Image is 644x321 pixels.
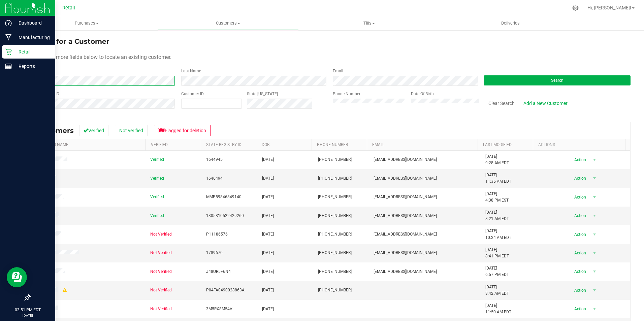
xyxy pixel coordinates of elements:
[262,156,274,163] span: [DATE]
[150,231,172,238] span: Not Verified
[569,304,590,314] span: Action
[30,37,109,45] span: Search for a Customer
[318,250,352,256] span: [PHONE_NUMBER]
[374,175,437,182] span: [EMAIL_ADDRESS][DOMAIN_NAME]
[3,307,52,313] p: 03:51 PM EDT
[247,91,278,97] label: State [US_STATE]
[206,213,244,219] span: 1805810522429260
[485,284,509,297] span: [DATE] 8:42 AM EDT
[16,16,157,30] a: Purchases
[154,125,211,136] button: Flagged for deletion
[590,304,599,314] span: select
[483,142,512,147] a: Last Modified
[262,142,269,147] a: DOB
[569,267,590,276] span: Action
[590,267,599,276] span: select
[590,286,599,295] span: select
[12,62,52,70] p: Reports
[262,194,274,200] span: [DATE]
[158,20,298,26] span: Customers
[16,20,157,26] span: Purchases
[590,192,599,202] span: select
[374,269,437,275] span: [EMAIL_ADDRESS][DOMAIN_NAME]
[5,34,12,41] inline-svg: Manufacturing
[206,194,241,200] span: MMP59846849140
[318,213,352,219] span: [PHONE_NUMBER]
[374,231,437,238] span: [EMAIL_ADDRESS][DOMAIN_NAME]
[12,48,52,56] p: Retail
[150,194,164,200] span: Verified
[492,20,529,26] span: Deliveries
[485,265,509,278] span: [DATE] 6:57 PM EDT
[150,306,172,312] span: Not Verified
[519,98,572,109] a: Add a New Customer
[5,20,12,26] inline-svg: Dashboard
[62,5,75,11] span: Retail
[333,68,343,74] label: Email
[374,194,437,200] span: [EMAIL_ADDRESS][DOMAIN_NAME]
[262,231,274,238] span: [DATE]
[150,269,172,275] span: Not Verified
[318,287,352,293] span: [PHONE_NUMBER]
[206,269,231,275] span: J48UR5F6N4
[569,174,590,183] span: Action
[206,287,245,293] span: P04FA0490028863A
[181,68,201,74] label: Last Name
[374,156,437,163] span: [EMAIL_ADDRESS][DOMAIN_NAME]
[571,5,580,11] div: Manage settings
[150,156,164,163] span: Verified
[317,142,348,147] a: Phone Number
[485,247,509,259] span: [DATE] 8:41 PM EDT
[485,191,509,204] span: [DATE] 4:38 PM EST
[79,125,108,136] button: Verified
[150,175,164,182] span: Verified
[3,313,52,318] p: [DATE]
[590,248,599,258] span: select
[150,213,164,219] span: Verified
[206,175,223,182] span: 1646494
[411,91,434,97] label: Date Of Birth
[299,16,440,30] a: Tills
[590,155,599,165] span: select
[484,75,631,85] button: Search
[569,155,590,165] span: Action
[590,174,599,183] span: select
[181,91,204,97] label: Customer ID
[318,269,352,275] span: [PHONE_NUMBER]
[484,98,519,109] button: Clear Search
[62,287,68,293] div: Warning - Level 1
[318,231,352,238] span: [PHONE_NUMBER]
[590,211,599,220] span: select
[485,153,509,166] span: [DATE] 9:28 AM EDT
[12,19,52,27] p: Dashboard
[262,175,274,182] span: [DATE]
[262,250,274,256] span: [DATE]
[5,48,12,55] inline-svg: Retail
[569,248,590,258] span: Action
[30,54,171,60] span: Use one or more fields below to locate an existing customer.
[262,213,274,219] span: [DATE]
[262,269,274,275] span: [DATE]
[551,78,563,83] span: Search
[374,213,437,219] span: [EMAIL_ADDRESS][DOMAIN_NAME]
[206,142,241,147] a: State Registry Id
[372,142,384,147] a: Email
[569,192,590,202] span: Action
[538,142,622,147] div: Actions
[12,33,52,41] p: Manufacturing
[485,172,511,185] span: [DATE] 11:35 AM EDT
[206,231,228,238] span: P11186576
[151,142,168,147] a: Verified
[569,211,590,220] span: Action
[262,287,274,293] span: [DATE]
[115,125,148,136] button: Not verified
[262,306,274,312] span: [DATE]
[440,16,581,30] a: Deliveries
[5,63,12,70] inline-svg: Reports
[318,194,352,200] span: [PHONE_NUMBER]
[150,287,172,293] span: Not Verified
[318,175,352,182] span: [PHONE_NUMBER]
[299,20,440,26] span: Tills
[569,230,590,239] span: Action
[587,5,631,10] span: Hi, [PERSON_NAME]!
